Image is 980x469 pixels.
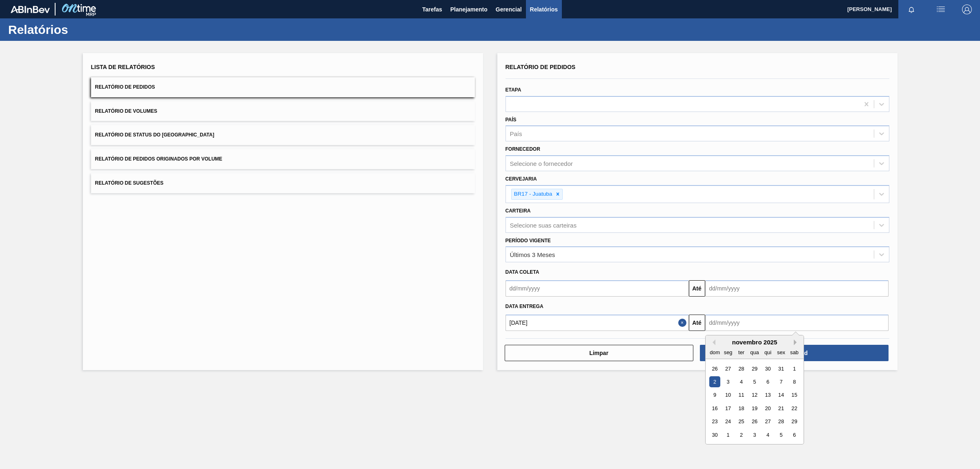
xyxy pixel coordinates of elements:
[512,189,554,199] div: BR17 - Juatuba
[705,315,889,331] input: dd/mm/yyyy
[95,156,223,162] span: Relatório de Pedidos Originados por Volume
[722,390,733,401] div: Choose segunda-feira, 10 de novembro de 2025
[762,429,773,440] div: Choose quinta-feira, 4 de dezembro de 2025
[775,347,786,358] div: sex
[709,363,720,374] div: Choose domingo, 26 de outubro de 2025
[708,362,801,442] div: month 2025-11
[450,4,488,14] span: Planejamento
[91,64,155,70] span: Lista de Relatórios
[788,363,800,374] div: Choose sábado, 1 de novembro de 2025
[506,238,551,243] label: Período Vigente
[505,345,693,361] button: Limpar
[762,390,773,401] div: Choose quinta-feira, 13 de novembro de 2025
[510,251,555,258] div: Últimos 3 Meses
[775,376,786,387] div: Choose sexta-feira, 7 de novembro de 2025
[506,87,521,93] label: Etapa
[91,149,475,169] button: Relatório de Pedidos Originados por Volume
[788,347,800,358] div: sab
[762,416,773,427] div: Choose quinta-feira, 27 de novembro de 2025
[788,403,800,414] div: Choose sábado, 22 de novembro de 2025
[735,390,746,401] div: Choose terça-feira, 11 de novembro de 2025
[722,416,733,427] div: Choose segunda-feira, 24 de novembro de 2025
[722,363,733,374] div: Choose segunda-feira, 27 de outubro de 2025
[722,347,733,358] div: seg
[506,269,539,275] span: Data coleta
[762,376,773,387] div: Choose quinta-feira, 6 de novembro de 2025
[775,416,786,427] div: Choose sexta-feira, 28 de novembro de 2025
[962,4,972,14] img: Logout
[775,390,786,401] div: Choose sexta-feira, 14 de novembro de 2025
[8,25,153,34] h1: Relatórios
[735,416,746,427] div: Choose terça-feira, 25 de novembro de 2025
[506,146,540,152] label: Fornecedor
[749,363,760,374] div: Choose quarta-feira, 29 de outubro de 2025
[709,403,720,414] div: Choose domingo, 16 de novembro de 2025
[749,390,760,401] div: Choose quarta-feira, 12 de novembro de 2025
[735,363,746,374] div: Choose terça-feira, 28 de outubro de 2025
[506,208,531,214] label: Carteira
[788,376,800,387] div: Choose sábado, 8 de novembro de 2025
[506,117,517,123] label: País
[530,4,558,14] span: Relatórios
[722,376,733,387] div: Choose segunda-feira, 3 de novembro de 2025
[709,390,720,401] div: Choose domingo, 9 de novembro de 2025
[91,173,475,193] button: Relatório de Sugestões
[705,280,889,297] input: dd/mm/yyyy
[762,347,773,358] div: qui
[95,180,164,186] span: Relatório de Sugestões
[709,429,720,440] div: Choose domingo, 30 de novembro de 2025
[775,429,786,440] div: Choose sexta-feira, 5 de dezembro de 2025
[506,176,537,182] label: Cervejaria
[762,363,773,374] div: Choose quinta-feira, 30 de outubro de 2025
[788,390,800,401] div: Choose sábado, 15 de novembro de 2025
[749,416,760,427] div: Choose quarta-feira, 26 de novembro de 2025
[422,4,442,14] span: Tarefas
[506,315,689,331] input: dd/mm/yyyy
[735,376,746,387] div: Choose terça-feira, 4 de novembro de 2025
[710,339,715,345] button: Previous Month
[91,101,475,121] button: Relatório de Volumes
[95,132,214,138] span: Relatório de Status do [GEOGRAPHIC_DATA]
[91,125,475,145] button: Relatório de Status do [GEOGRAPHIC_DATA]
[749,429,760,440] div: Choose quarta-feira, 3 de dezembro de 2025
[506,64,576,70] span: Relatório de Pedidos
[510,130,522,137] div: País
[709,376,720,387] div: Choose domingo, 2 de novembro de 2025
[95,108,157,114] span: Relatório de Volumes
[496,4,522,14] span: Gerencial
[510,221,577,228] div: Selecione suas carteiras
[689,280,705,297] button: Até
[11,6,50,13] img: TNhmsLtSVTkK8tSr43FrP2fwEKptu5GPRR3wAAAABJRU5ErkJggg==
[735,429,746,440] div: Choose terça-feira, 2 de dezembro de 2025
[794,339,800,345] button: Next Month
[775,363,786,374] div: Choose sexta-feira, 31 de outubro de 2025
[788,416,800,427] div: Choose sábado, 29 de novembro de 2025
[510,160,573,167] div: Selecione o fornecedor
[700,345,889,361] button: Download
[722,403,733,414] div: Choose segunda-feira, 17 de novembro de 2025
[506,304,543,309] span: Data entrega
[735,403,746,414] div: Choose terça-feira, 18 de novembro de 2025
[709,347,720,358] div: dom
[762,403,773,414] div: Choose quinta-feira, 20 de novembro de 2025
[689,315,705,331] button: Até
[95,84,155,90] span: Relatório de Pedidos
[706,339,804,346] div: novembro 2025
[749,376,760,387] div: Choose quarta-feira, 5 de novembro de 2025
[709,416,720,427] div: Choose domingo, 23 de novembro de 2025
[91,77,475,97] button: Relatório de Pedidos
[506,280,689,297] input: dd/mm/yyyy
[936,4,946,14] img: userActions
[788,429,800,440] div: Choose sábado, 6 de dezembro de 2025
[735,347,746,358] div: ter
[749,347,760,358] div: qua
[775,403,786,414] div: Choose sexta-feira, 21 de novembro de 2025
[749,403,760,414] div: Choose quarta-feira, 19 de novembro de 2025
[722,429,733,440] div: Choose segunda-feira, 1 de dezembro de 2025
[678,315,689,331] button: Close
[898,4,924,15] button: Notificações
